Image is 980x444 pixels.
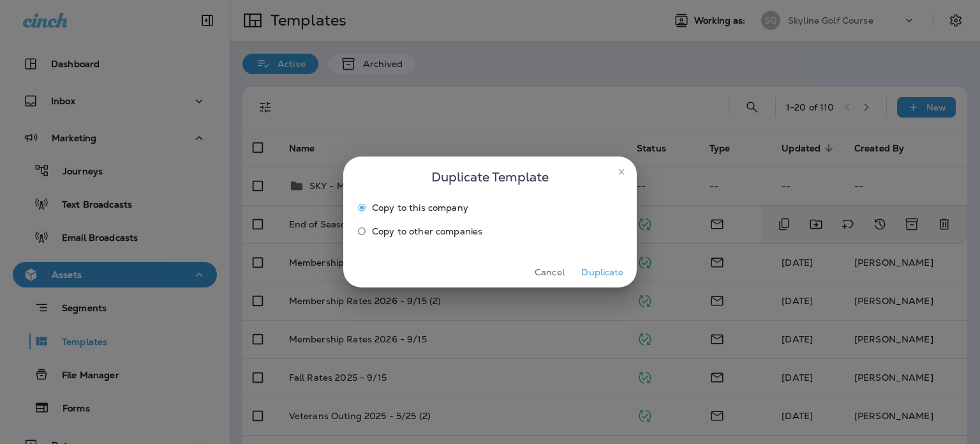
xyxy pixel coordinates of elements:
button: Cancel [526,263,574,282]
span: Duplicate Template [431,167,549,187]
button: close [611,162,632,182]
button: Duplicate [579,263,627,282]
span: Copy to other companies [372,226,482,236]
span: Copy to this company [372,203,468,213]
